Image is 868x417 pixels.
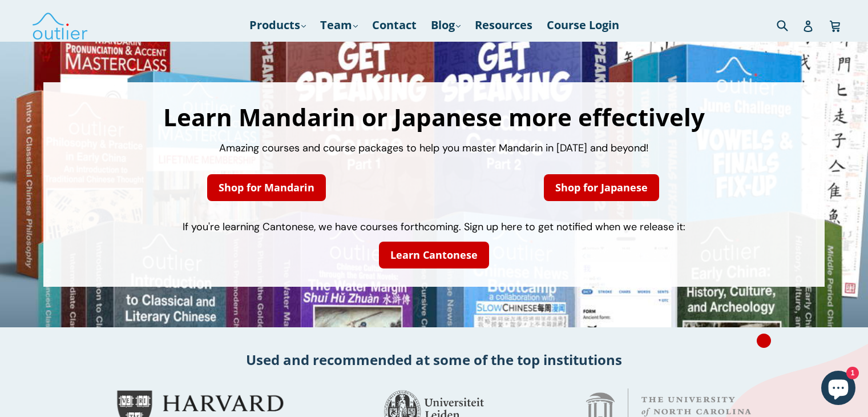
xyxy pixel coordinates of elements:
span: Amazing courses and course packages to help you master Mandarin in [DATE] and beyond! [219,141,649,155]
h1: Learn Mandarin or Japanese more effectively [55,105,813,129]
a: Resources [469,15,538,35]
a: Blog [425,15,466,35]
img: Outlier Linguistics [31,9,88,42]
inbox-online-store-chat: Shopify online store chat [818,371,859,408]
a: Contact [366,15,422,35]
input: Search [774,13,805,37]
a: Products [244,15,312,35]
span: If you're learning Cantonese, we have courses forthcoming. Sign up here to get notified when we r... [183,220,685,234]
a: Team [314,15,364,35]
a: Shop for Japanese [544,174,659,201]
a: Learn Cantonese [379,242,489,268]
a: Shop for Mandarin [207,174,326,201]
a: Course Login [541,15,625,35]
